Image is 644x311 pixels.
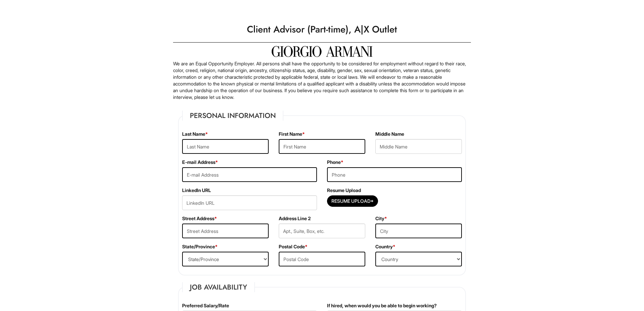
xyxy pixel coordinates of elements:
label: LinkedIn URL [182,187,211,194]
select: Country [375,252,462,266]
label: Preferred Salary/Rate [182,302,229,309]
input: Middle Name [375,139,462,154]
input: E-mail Address [182,167,317,182]
input: LinkedIn URL [182,195,317,210]
select: State/Province [182,252,269,266]
label: Address Line 2 [279,215,311,222]
input: Apt., Suite, Box, etc. [279,224,365,238]
label: Postal Code [279,243,308,250]
input: Phone [327,167,462,182]
img: Giorgio Armani [272,46,372,57]
input: Last Name [182,139,269,154]
label: E-mail Address [182,159,218,166]
label: Last Name [182,131,208,137]
h1: Client Advisor (Part-time), A|X Outlet [170,20,474,39]
label: Street Address [182,215,217,222]
input: Street Address [182,224,269,238]
label: First Name [279,131,305,137]
label: Phone [327,159,343,166]
label: If hired, when would you be able to begin working? [327,302,437,309]
label: State/Province [182,243,218,250]
input: City [375,224,462,238]
label: Country [375,243,395,250]
legend: Personal Information [182,111,283,121]
input: Postal Code [279,252,365,266]
p: We are an Equal Opportunity Employer. All persons shall have the opportunity to be considered for... [173,60,471,101]
legend: Job Availability [182,282,255,292]
button: Resume Upload*Resume Upload* [327,195,378,207]
input: First Name [279,139,365,154]
label: Middle Name [375,131,404,137]
label: Resume Upload [327,187,361,194]
label: City [375,215,387,222]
